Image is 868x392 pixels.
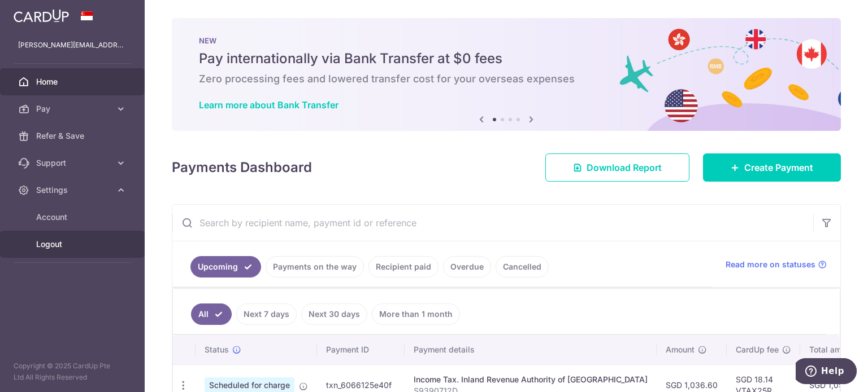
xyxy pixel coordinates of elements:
a: Read more on statuses [726,259,827,270]
a: Cancelled [496,256,549,278]
h5: Pay internationally via Bank Transfer at $0 fees [199,50,814,68]
a: All [191,303,232,325]
a: Next 7 days [236,303,297,325]
h4: Payments Dashboard [172,157,312,178]
a: Payments on the way [266,256,364,278]
span: Status [205,344,229,355]
span: Settings [36,184,111,196]
span: Logout [36,239,111,250]
a: Next 30 days [301,303,367,325]
span: Amount [666,344,695,355]
iframe: Opens a widget where you can find more information [796,358,857,386]
img: CardUp [14,9,69,23]
a: Recipient paid [368,256,439,278]
a: Upcoming [190,256,261,278]
span: Help [25,8,49,18]
a: Overdue [443,256,491,278]
img: Bank transfer banner [172,18,841,131]
div: Income Tax. Inland Revenue Authority of [GEOGRAPHIC_DATA] [414,374,648,385]
span: Total amt. [809,344,847,355]
p: NEW [199,36,814,45]
a: Download Report [545,153,689,182]
span: Account [36,212,111,223]
span: Create Payment [744,161,813,174]
th: Payment details [405,335,657,364]
a: More than 1 month [372,303,460,325]
span: Read more on statuses [726,259,815,270]
h6: Zero processing fees and lowered transfer cost for your overseas expenses [199,72,814,86]
span: Download Report [587,161,662,174]
span: Home [36,76,111,87]
a: Create Payment [703,153,841,182]
span: Support [36,157,111,169]
span: Pay [36,103,111,114]
input: Search by recipient name, payment id or reference [172,205,813,241]
a: Learn more about Bank Transfer [199,99,338,111]
th: Payment ID [317,335,405,364]
span: CardUp fee [736,344,779,355]
span: Refer & Save [36,130,111,142]
p: [PERSON_NAME][EMAIL_ADDRESS][DOMAIN_NAME] [18,39,127,51]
